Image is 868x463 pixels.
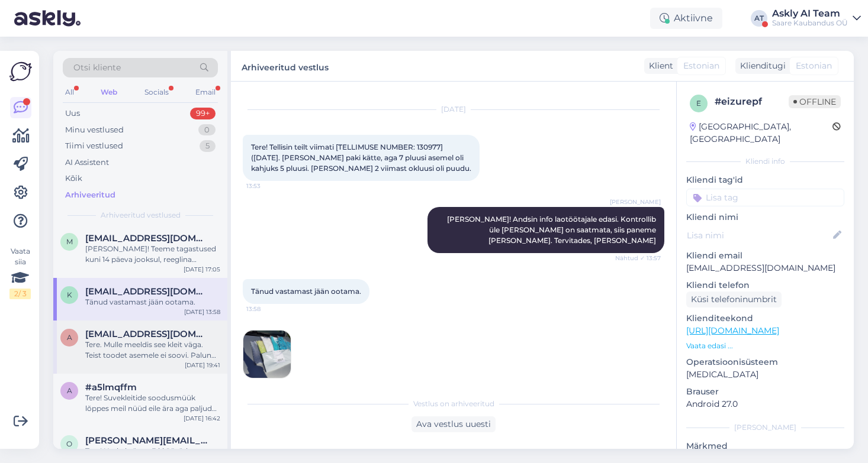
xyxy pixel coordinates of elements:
[85,233,208,244] span: marikakalm01@gmail.com
[247,378,291,387] span: 13:58
[644,60,673,72] div: Klient
[413,399,494,409] span: Vestlus on arhiveeritud
[85,244,220,265] div: [PERSON_NAME]! Teeme tagastused kuni 14 päeva jooksul, reeglina jõuame ikka varem. Hetkel veel Te...
[85,339,220,361] div: Tere. Mulle meeldis see kleit väga. Teist toodet asemele ei soovi. Palun siis raha tagasi kanda. ...
[686,312,844,325] p: Klienditeekond
[686,189,844,206] input: Lisa tag
[772,18,848,28] div: Saare Kaubandus OÜ
[686,279,844,292] p: Kliendi telefon
[184,414,220,423] div: [DATE] 16:42
[193,85,218,100] div: Email
[85,393,220,414] div: Tere! Suvekleitide soodusmüük lõppes meil nüüd eile ära aga paljud tooted on veel ka praegu soodu...
[686,292,782,307] div: Küsi telefoninumbrit
[687,229,831,242] input: Lisa nimi
[63,85,76,100] div: All
[65,124,124,136] div: Minu vestlused
[772,9,848,18] div: Askly AI Team
[65,157,109,169] div: AI Assistent
[686,250,844,262] p: Kliendi email
[246,305,291,313] span: 13:58
[65,189,115,201] div: Arhiveeritud
[85,382,137,393] span: #a5lmqffm
[735,60,786,72] div: Klienditugi
[686,368,844,381] p: [MEDICAL_DATA]
[67,290,72,299] span: k
[73,61,121,74] span: Otsi kliente
[243,331,291,378] img: Attachment
[686,156,844,167] div: Kliendi info
[686,422,844,433] div: [PERSON_NAME]
[67,333,72,342] span: a
[789,95,841,108] span: Offline
[242,58,329,74] label: Arhiveeritud vestlus
[185,361,220,370] div: [DATE] 19:41
[65,173,82,184] div: Kõik
[696,99,701,108] span: e
[246,182,291,190] span: 13:53
[66,237,73,246] span: m
[686,440,844,452] p: Märkmed
[796,60,832,72] span: Estonian
[751,10,767,27] div: AT
[243,104,664,115] div: [DATE]
[686,386,844,398] p: Brauser
[615,254,661,263] span: Nähtud ✓ 13:57
[690,121,832,145] div: [GEOGRAPHIC_DATA], [GEOGRAPHIC_DATA]
[412,416,496,432] div: Ava vestlus uuesti
[9,289,31,299] div: 2 / 3
[686,398,844,410] p: Android 27.0
[447,215,658,245] span: [PERSON_NAME]! Andsin info laotöötajale edasi. Kontrollib üle [PERSON_NAME] on saatmata, siis pan...
[198,124,216,136] div: 0
[184,265,220,274] div: [DATE] 17:05
[251,287,361,296] span: Tänud vastamast jään ootama.
[772,9,861,28] a: Askly AI TeamSaare Kaubandus OÜ
[67,386,72,395] span: a
[65,140,123,152] div: Tiimi vestlused
[65,108,80,119] div: Uus
[142,85,171,100] div: Socials
[686,325,779,336] a: [URL][DOMAIN_NAME]
[686,174,844,186] p: Kliendi tag'id
[686,211,844,224] p: Kliendi nimi
[200,140,216,152] div: 5
[85,435,208,446] span: olga@gmai.com
[85,329,208,339] span: alvi.mik@gmail.com
[251,143,471,173] span: Tere! Tellisin teilt viimati [TELLIMUSE NUMBER: 130977] ([DATE]. [PERSON_NAME] paki kätte, aga 7 ...
[715,95,789,109] div: # eizurepf
[190,108,216,119] div: 99+
[184,307,220,316] div: [DATE] 13:58
[686,356,844,368] p: Operatsioonisüsteem
[101,210,181,221] span: Arhiveeritud vestlused
[650,8,722,29] div: Aktiivne
[610,197,661,206] span: [PERSON_NAME]
[98,85,120,100] div: Web
[686,341,844,351] p: Vaata edasi ...
[9,60,32,83] img: Askly Logo
[85,286,208,297] span: kajapyya@gmail.com
[85,297,220,307] div: Tänud vastamast jään ootama.
[683,60,719,72] span: Estonian
[66,439,72,448] span: o
[686,262,844,274] p: [EMAIL_ADDRESS][DOMAIN_NAME]
[9,246,31,299] div: Vaata siia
